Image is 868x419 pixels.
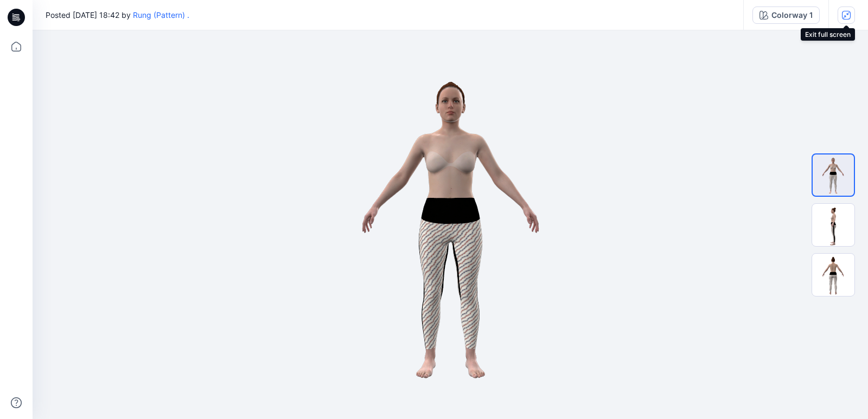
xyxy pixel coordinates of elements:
[342,54,559,396] img: eyJhbGciOiJIUzI1NiIsImtpZCI6IjAiLCJzbHQiOiJzZXMiLCJ0eXAiOiJKV1QifQ.eyJkYXRhIjp7InR5cGUiOiJzdG9yYW...
[812,204,854,246] img: image-01-09-2025-11:42:00
[46,9,189,21] span: Posted [DATE] 18:42 by
[752,7,820,24] button: Colorway 1
[771,9,813,21] div: Colorway 1
[812,254,854,296] img: image-01-09-2025-11:42:12
[133,10,189,20] a: Rung (Pattern) .
[813,154,854,196] img: image-01-09-2025-11:41:31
